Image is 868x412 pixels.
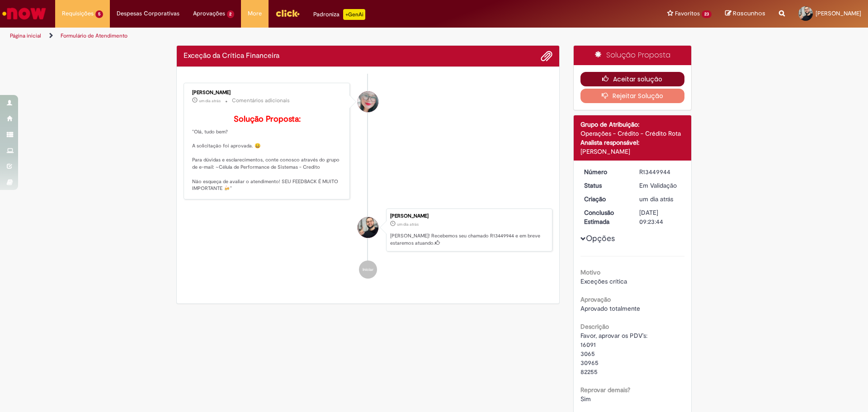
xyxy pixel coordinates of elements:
[580,304,640,313] span: Aprovado totalmente
[580,129,685,138] div: Operações - Crédito - Crédito Rota
[184,52,279,60] h2: Exceção da Crítica Financeira Histórico de tíquete
[358,91,378,112] div: Franciele Fernanda Melo dos Santos
[184,74,552,288] ul: Histórico de tíquete
[62,9,94,18] span: Requisições
[275,6,300,20] img: click_logo_yellow_360x200.png
[61,32,127,39] a: Formulário de Atendimento
[580,277,627,285] span: Exceções crítica
[675,9,700,18] span: Favoritos
[580,120,685,129] div: Grupo de Atribuição:
[580,147,685,156] div: [PERSON_NAME]
[117,9,179,18] span: Despesas Corporativas
[10,32,41,39] a: Página inicial
[184,208,552,252] li: Rodrigo Ferrante de Oliveira Pereira
[574,46,692,65] div: Solução Proposta
[577,194,633,204] dt: Criação
[192,115,343,192] p: "Olá, tudo bem? A solicitação foi aprovada. 😀 Para dúvidas e esclarecimentos, conte conosco atrav...
[343,9,365,20] p: +GenAi
[199,98,221,104] span: um dia atrás
[580,295,611,303] b: Aprovação
[639,195,673,203] span: um dia atrás
[541,50,552,62] button: Adicionar anexos
[639,181,681,190] div: Em Validação
[580,72,685,86] button: Aceitar solução
[358,217,378,238] div: Rodrigo Ferrante de Oliveira Pereira
[227,10,235,18] span: 2
[234,114,301,124] b: Solução Proposta:
[580,89,685,103] button: Rejeitar Solução
[580,386,630,394] b: Reprovar demais?
[193,9,225,18] span: Aprovações
[248,9,262,18] span: More
[1,5,47,23] img: ServiceNow
[702,10,712,18] span: 23
[7,28,572,44] ul: Trilhas de página
[580,395,591,403] span: Sim
[313,9,365,20] div: Padroniza
[232,97,290,104] small: Comentários adicionais
[577,208,633,226] dt: Conclusão Estimada
[639,195,673,203] time: 26/08/2025 17:23:41
[577,167,633,176] dt: Número
[725,9,765,18] a: Rascunhos
[95,10,103,18] span: 5
[580,331,647,376] span: Favor, aprovar os PDV's: 16091 3065 30965 82255
[397,222,419,227] time: 26/08/2025 17:23:41
[639,194,681,204] div: 26/08/2025 17:23:41
[639,208,681,226] div: [DATE] 09:23:44
[199,98,221,104] time: 26/08/2025 17:33:28
[733,9,765,18] span: Rascunhos
[580,138,685,147] div: Analista responsável:
[580,268,600,276] b: Motivo
[816,9,861,17] span: [PERSON_NAME]
[639,167,681,176] div: R13449944
[580,322,609,331] b: Descrição
[390,232,547,246] p: [PERSON_NAME]! Recebemos seu chamado R13449944 e em breve estaremos atuando.
[192,90,343,95] div: [PERSON_NAME]
[577,181,633,190] dt: Status
[390,213,547,219] div: [PERSON_NAME]
[397,222,419,227] span: um dia atrás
